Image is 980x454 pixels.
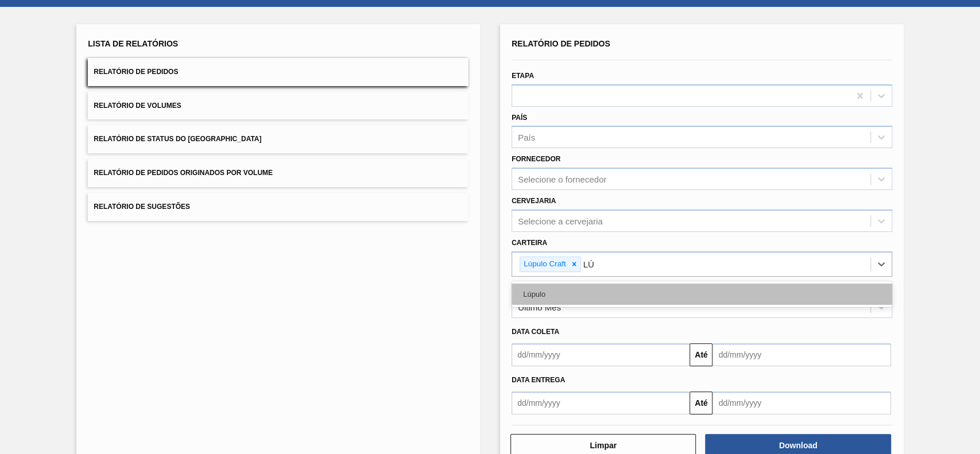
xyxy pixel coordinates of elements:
[512,72,534,80] label: Etapa
[518,133,535,142] div: País
[512,343,690,366] input: dd/mm/yyyy
[512,197,556,205] label: Cervejaria
[518,302,561,312] div: Último Mês
[512,391,690,414] input: dd/mm/yyyy
[518,216,603,226] div: Selecione a cervejaria
[690,391,712,414] button: Até
[512,155,560,163] label: Fornecedor
[88,125,468,153] button: Relatório de Status do [GEOGRAPHIC_DATA]
[94,135,261,143] span: Relatório de Status do [GEOGRAPHIC_DATA]
[512,39,610,48] span: Relatório de Pedidos
[690,343,712,366] button: Até
[94,203,190,211] span: Relatório de Sugestões
[512,284,892,305] div: Lúpulo
[518,174,606,184] div: Selecione o fornecedor
[512,376,565,384] span: Data entrega
[512,114,527,122] label: País
[88,39,178,48] span: Lista de Relatórios
[512,239,547,247] label: Carteira
[712,343,890,366] input: dd/mm/yyyy
[88,159,468,187] button: Relatório de Pedidos Originados por Volume
[520,257,568,271] div: Lúpulo Craft
[88,193,468,221] button: Relatório de Sugestões
[712,391,890,414] input: dd/mm/yyyy
[94,68,178,76] span: Relatório de Pedidos
[94,102,181,110] span: Relatório de Volumes
[94,169,273,177] span: Relatório de Pedidos Originados por Volume
[88,58,468,86] button: Relatório de Pedidos
[512,328,559,336] span: Data coleta
[88,92,468,120] button: Relatório de Volumes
